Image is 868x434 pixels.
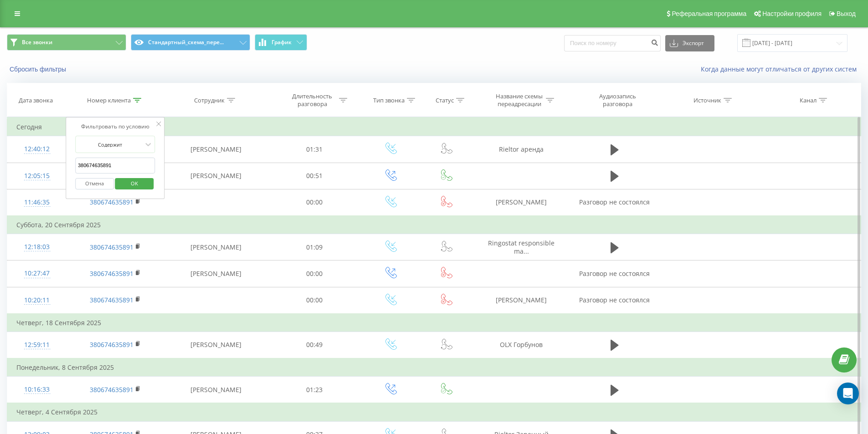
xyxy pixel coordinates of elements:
td: Суббота, 20 Сентября 2025 [7,216,861,234]
div: Open Intercom Messenger [837,383,859,404]
td: [PERSON_NAME] [164,260,268,287]
div: 11:46:35 [16,194,57,211]
span: Реферальная программа [672,10,746,17]
td: 00:51 [268,163,361,189]
div: Номер клиента [87,97,131,104]
td: 00:00 [268,189,361,216]
a: 380674635891 [90,269,134,278]
td: 01:31 [268,136,361,163]
div: Дата звонка [19,97,53,104]
span: Ringostat responsible ma... [488,239,555,255]
div: 12:40:12 [16,140,57,158]
div: Канал [800,97,817,104]
span: График [272,39,292,46]
td: [PERSON_NAME] [473,189,570,216]
input: Введите значение [75,158,155,174]
span: OK [122,176,147,190]
td: Сегодня [7,118,861,136]
div: Статус [436,97,454,104]
button: Все звонки [7,34,126,51]
td: 00:00 [268,260,361,287]
td: [PERSON_NAME] [164,136,268,163]
button: График [255,34,307,51]
span: Все звонки [22,39,52,46]
span: Разговор не состоялся [579,296,650,304]
td: [PERSON_NAME] [164,377,268,403]
span: Выход [837,10,856,17]
button: Сбросить фильтры [7,65,71,73]
div: 12:18:03 [16,238,57,256]
button: OK [115,178,154,189]
button: Стандартный_схема_пере... [131,34,250,51]
div: Сотрудник [194,97,225,104]
a: 380674635891 [90,243,134,251]
td: 00:00 [268,287,361,314]
div: 12:59:11 [16,336,57,354]
td: 01:23 [268,377,361,403]
div: Название схемы переадресации [495,92,544,108]
a: Когда данные могут отличаться от других систем [701,65,861,73]
span: Настройки профиля [762,10,822,17]
td: Понедельник, 8 Сентября 2025 [7,358,861,377]
td: 01:09 [268,234,361,260]
div: Источник [693,97,721,104]
div: 10:16:33 [16,381,57,398]
button: Отмена [75,178,114,189]
td: [PERSON_NAME] [164,234,268,260]
a: 380674635891 [90,296,134,304]
td: [PERSON_NAME] [164,163,268,189]
div: 10:27:47 [16,265,57,282]
a: 380674635891 [90,385,134,394]
div: Аудиозапись разговора [588,92,647,108]
a: 380674635891 [90,198,134,206]
input: Поиск по номеру [564,35,661,51]
td: Четверг, 4 Сентября 2025 [7,403,861,421]
div: 12:05:15 [16,167,57,185]
span: Разговор не состоялся [579,269,650,278]
td: Rieltor аренда [473,136,570,163]
td: 00:49 [268,332,361,358]
div: Тип звонка [373,97,405,104]
div: Фильтровать по условию [75,122,155,131]
span: Разговор не состоялся [579,198,650,206]
td: [PERSON_NAME] [473,287,570,314]
td: Четверг, 18 Сентября 2025 [7,314,861,332]
td: [PERSON_NAME] [164,332,268,358]
a: 380674635891 [90,340,134,349]
div: Длительность разговора [288,92,337,108]
td: OLX Горбунов [473,332,570,358]
button: Экспорт [665,35,714,51]
div: 10:20:11 [16,291,57,309]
